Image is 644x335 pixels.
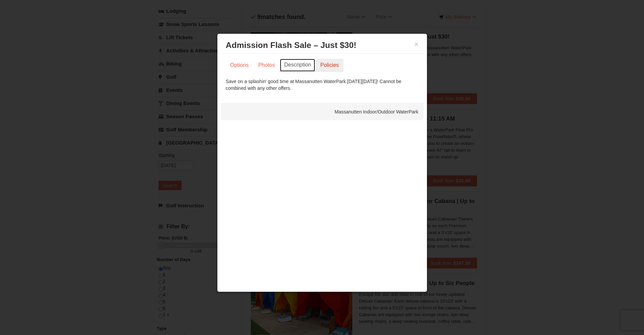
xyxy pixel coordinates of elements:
a: Description [280,59,315,72]
a: Photos [254,59,280,72]
button: × [414,41,419,48]
h3: Admission Flash Sale – Just $30! [226,40,419,50]
div: Save on a splashin' good time at Massanutten WaterPark [DATE][DATE]! Cannot be combined with any ... [226,78,419,92]
a: Policies [316,59,343,72]
div: Massanutten Indoor/Outdoor WaterPark [221,103,424,120]
a: Options [226,59,253,72]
